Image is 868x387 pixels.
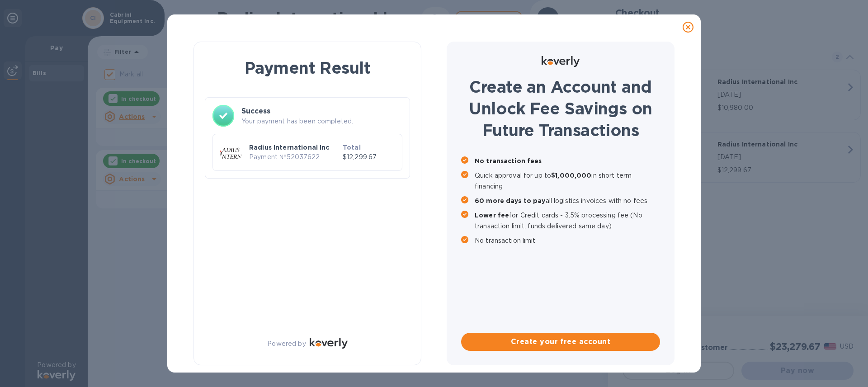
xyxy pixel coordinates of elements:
b: Total [343,144,361,151]
img: Logo [310,338,348,349]
p: for Credit cards - 3.5% processing fee (No transaction limit, funds delivered same day) [475,210,660,231]
p: No transaction limit [475,235,660,246]
b: 60 more days to pay [475,197,546,204]
b: No transaction fees [475,157,542,165]
h1: Create an Account and Unlock Fee Savings on Future Transactions [461,76,660,141]
p: Your payment has been completed. [241,117,402,126]
p: Payment № 52037622 [249,152,339,162]
span: Create your free account [468,336,653,347]
img: Logo [542,56,580,67]
p: all logistics invoices with no fees [475,195,660,206]
h1: Payment Result [208,57,406,79]
p: Powered by [267,339,306,349]
button: Create your free account [461,333,660,351]
p: $12,299.67 [343,152,395,162]
b: Lower fee [475,212,509,219]
b: $1,000,000 [551,172,591,179]
h3: Success [241,106,402,117]
p: Quick approval for up to in short term financing [475,170,660,192]
p: Radius International Inc [249,143,339,152]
